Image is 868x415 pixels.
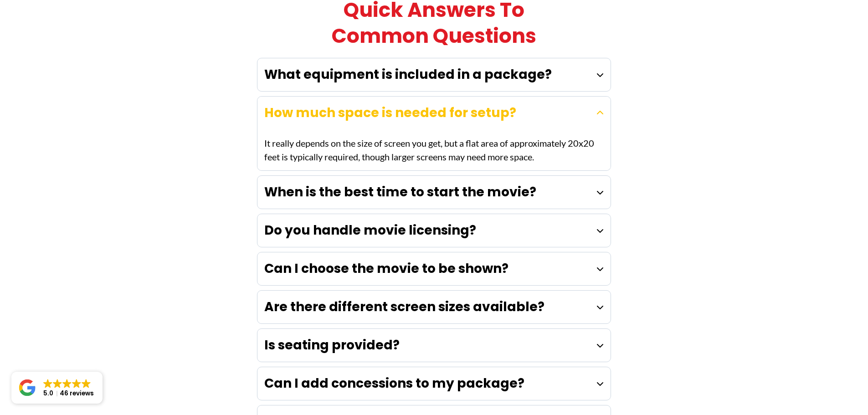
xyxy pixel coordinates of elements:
[332,22,536,50] strong: Common Questions
[264,336,400,354] strong: Is seating provided?
[264,374,524,392] strong: Can I add concessions to my package?
[264,136,604,164] p: It really depends on the size of screen you get, but a flat area of approximately 20x20 feet is t...
[264,260,508,277] strong: Can I choose the movie to be shown?
[264,104,516,122] strong: How much space is needed for setup?
[264,66,552,83] strong: What equipment is included in a package?
[11,372,103,404] a: Close GoogleGoogleGoogleGoogleGoogle 5.046 reviews
[264,221,476,239] strong: Do you handle movie licensing?
[264,298,544,316] strong: Are there different screen sizes available?
[264,183,536,201] strong: When is the best time to start the movie?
